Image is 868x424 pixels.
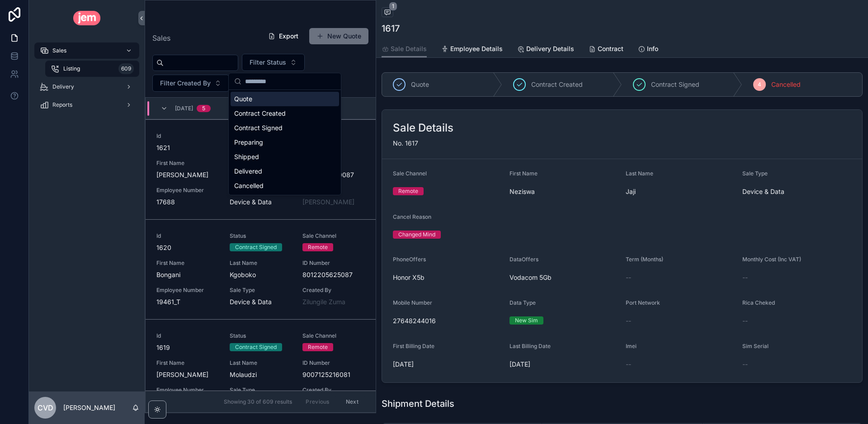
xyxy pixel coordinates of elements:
div: Quote [231,92,339,106]
a: Sale Details [382,41,427,58]
span: -- [626,316,631,325]
span: ID Number [302,359,365,367]
div: Contract Signed [235,343,277,351]
span: Filter Status [250,58,286,67]
span: Port Network [626,299,660,306]
span: Delivery Details [526,44,574,53]
span: Contract Signed [651,80,699,89]
span: Device & Data [742,187,852,196]
span: 4 [758,81,761,88]
a: [PERSON_NAME] [302,198,354,207]
span: First Name [156,160,219,167]
span: Sales [152,33,170,43]
span: Employee Number [156,287,219,294]
span: Sale Type [742,170,768,177]
button: New Quote [309,28,368,44]
span: Kgoboko [230,270,292,279]
span: Honor X5b [393,273,425,282]
span: Contract [598,44,623,53]
div: Delivered [231,164,339,179]
div: Changed Mind [398,231,435,239]
a: Info [638,41,658,59]
span: Monthly Cost (Inc VAT) [742,256,801,263]
span: Last Name [626,170,653,177]
span: Filter Created By [160,79,211,88]
span: [DATE] [509,360,619,369]
p: [PERSON_NAME] [63,403,115,412]
span: Device & Data [230,198,292,207]
span: DataOffers [509,256,538,263]
span: Sale Channel [393,170,427,177]
span: Id [156,132,219,140]
span: -- [626,273,631,282]
div: 5 [202,105,205,112]
span: 9007125216081 [302,370,365,379]
span: Cvd [38,402,53,413]
span: Info [647,44,658,53]
span: Cancel Reason [393,213,431,220]
span: -- [742,360,748,369]
span: -- [626,360,631,369]
span: Cancelled [771,80,801,89]
button: 1 [382,7,393,19]
span: 8012205625087 [302,270,365,279]
a: Delivery Details [517,41,574,59]
a: Listing609 [45,61,139,77]
span: [PERSON_NAME] [156,370,219,379]
span: Imei [626,343,637,349]
div: Remote [398,187,418,195]
span: Employee Details [450,44,503,53]
span: First Billing Date [393,343,434,349]
span: Created By [302,386,365,394]
span: Reports [52,101,72,108]
div: Suggestions [229,90,341,195]
div: Preparing [231,135,339,150]
div: Contract Signed [235,243,277,251]
span: Listing [63,65,80,72]
span: PhoneOffers [393,256,426,263]
span: Term (Months) [626,256,663,263]
span: -- [742,316,748,325]
a: Zilungile Zuma [302,297,345,306]
a: Id1619StatusContract SignedSale ChannelRemoteFirst Name[PERSON_NAME]Last NameMolaudziID Number900... [146,319,376,419]
span: Sale Type [230,386,292,394]
h1: 1617 [382,22,400,35]
span: Neziswa [509,187,619,196]
a: Reports [34,97,139,113]
span: Id [156,332,219,339]
span: Status [230,232,292,240]
a: Sales [34,42,139,59]
button: Select Button [242,54,305,71]
a: Employee Details [441,41,503,59]
div: Contract Signed [231,121,339,135]
span: Showing 30 of 609 results [224,398,292,405]
span: 1621 [156,143,219,152]
div: Cancelled [231,179,339,193]
span: 19461_T [156,297,219,306]
span: Employee Number [156,187,219,194]
span: Molaudzi [230,370,292,379]
span: First Name [156,259,219,267]
div: Contract Created [231,106,339,121]
span: Rica Cheked [742,299,775,306]
span: Data Type [509,299,536,306]
span: Sale Channel [302,332,365,339]
span: Vodacom 5Gb [509,273,552,282]
span: Employee Number [156,386,219,394]
a: Id1621StatusQuoteSale ChannelRemoteFirst Name[PERSON_NAME]Last Name[PERSON_NAME]ID Number80070252... [146,119,376,219]
div: Remote [308,243,328,251]
span: Created By [302,287,365,294]
a: Delivery [34,79,139,95]
span: 27648244016 [393,316,502,325]
span: Status [230,332,292,339]
span: Bongani [156,270,219,279]
span: First Name [509,170,538,177]
span: Sales [52,47,66,54]
div: scrollable content [29,36,145,125]
div: 609 [118,63,134,74]
span: [PERSON_NAME] [156,170,219,179]
img: App logo [73,11,101,25]
span: First Name [156,359,219,367]
span: [DATE] [393,360,502,369]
